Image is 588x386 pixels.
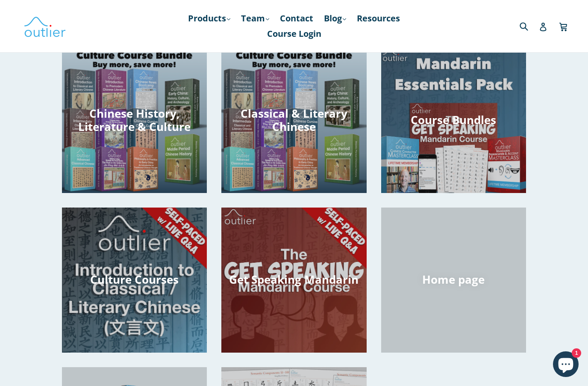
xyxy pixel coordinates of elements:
[62,273,207,287] h3: Culture Courses
[184,11,235,26] a: Products
[237,11,273,26] a: Team
[62,107,207,134] h3: Chinese History, Literature & Culture
[550,351,581,379] inbox-online-store-chat: Shopify online store chat
[381,273,526,287] h3: Home page
[380,47,527,193] a: Course Bundles
[220,207,367,353] a: Get Speaking Mandarin
[320,11,350,26] a: Blog
[263,26,326,42] a: Course Login
[24,14,66,39] img: Outlier Linguistics
[276,11,318,26] a: Contact
[381,113,526,127] h3: Course Bundles
[61,207,208,353] a: Culture Courses
[380,207,527,353] a: Home page
[353,11,404,26] a: Resources
[221,273,366,287] h3: Get Speaking Mandarin
[220,47,367,193] a: Classical & Literary Chinese
[517,17,541,35] input: Search
[61,47,208,193] a: Chinese History, Literature & Culture
[221,107,366,134] h3: Classical & Literary Chinese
